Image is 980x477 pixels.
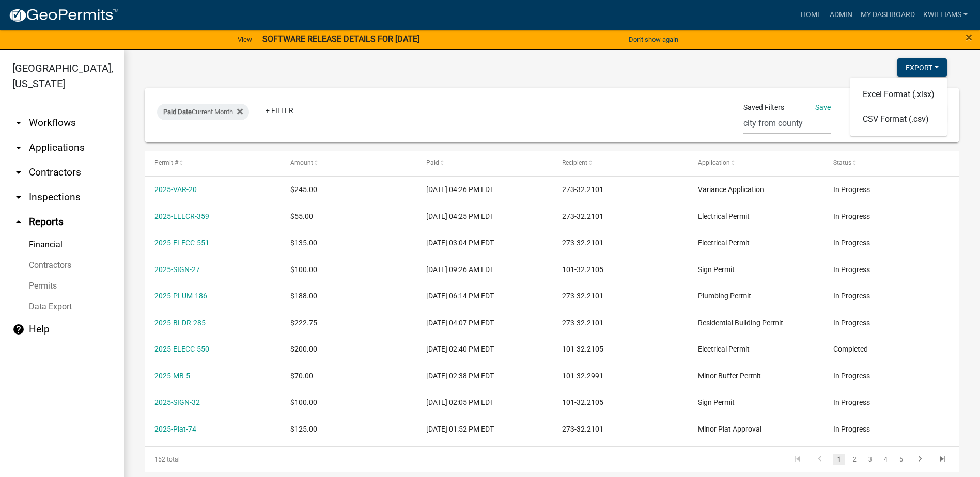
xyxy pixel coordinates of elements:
[919,5,972,25] a: kwilliams
[698,398,735,406] span: Sign Permit
[154,185,197,194] a: 2025-VAR-20
[850,107,947,132] button: CSV Format (.csv)
[698,159,730,166] span: Application
[163,108,192,116] span: Paid Date
[426,237,542,249] div: [DATE] 03:04 PM EDT
[966,30,972,44] span: ×
[154,239,209,247] a: 2025-ELECC-551
[833,425,870,433] span: In Progress
[290,292,317,300] span: $188.00
[879,454,892,465] a: 4
[281,151,416,176] datatable-header-cell: Amount
[797,5,826,25] a: Home
[154,265,200,274] a: 2025-SIGN-27
[157,104,249,120] div: Current Month
[562,292,603,300] span: 273-32.2101
[562,425,603,433] span: 273-32.2101
[154,292,207,300] a: 2025-PLUM-186
[426,317,542,329] div: [DATE] 04:07 PM EDT
[426,370,542,382] div: [DATE] 02:38 PM EDT
[416,151,552,176] datatable-header-cell: Paid
[625,31,682,48] button: Don't show again
[743,102,784,113] span: Saved Filters
[290,319,317,327] span: $222.75
[145,447,306,472] div: 152 total
[154,372,190,380] a: 2025-MB-5
[833,159,851,166] span: Status
[833,212,870,220] span: In Progress
[833,454,845,465] a: 1
[562,239,603,247] span: 273-32.2101
[154,425,196,433] a: 2025-Plat-74
[897,58,947,77] button: Export
[12,191,25,203] i: arrow_drop_down
[857,5,919,25] a: My Dashboard
[290,265,317,274] span: $100.00
[552,151,688,176] datatable-header-cell: Recipient
[850,82,947,107] button: Excel Format (.xlsx)
[833,319,870,327] span: In Progress
[426,343,542,355] div: [DATE] 02:40 PM EDT
[562,185,603,194] span: 273-32.2101
[698,425,761,433] span: Minor Plat Approval
[833,292,870,300] span: In Progress
[910,454,930,465] a: go to next page
[12,141,25,154] i: arrow_drop_down
[562,212,603,220] span: 273-32.2101
[698,372,761,380] span: Minor Buffer Permit
[833,185,870,194] span: In Progress
[698,185,764,194] span: Variance Application
[257,101,302,120] a: + Filter
[833,398,870,406] span: In Progress
[262,34,419,44] strong: SOFTWARE RELEASE DETAILS FOR [DATE]
[290,345,317,353] span: $200.00
[290,159,313,166] span: Amount
[895,454,907,465] a: 5
[12,117,25,129] i: arrow_drop_down
[426,290,542,302] div: [DATE] 06:14 PM EDT
[826,5,857,25] a: Admin
[831,451,847,468] li: page 1
[823,151,959,176] datatable-header-cell: Status
[562,159,587,166] span: Recipient
[787,454,807,465] a: go to first page
[878,451,893,468] li: page 4
[698,345,750,353] span: Electrical Permit
[893,451,909,468] li: page 5
[815,103,831,112] a: Save
[562,345,603,353] span: 101-32.2105
[290,239,317,247] span: $135.00
[848,454,861,465] a: 2
[562,319,603,327] span: 273-32.2101
[862,451,878,468] li: page 3
[833,265,870,274] span: In Progress
[698,319,783,327] span: Residential Building Permit
[154,398,200,406] a: 2025-SIGN-32
[426,423,542,435] div: [DATE] 01:52 PM EDT
[562,372,603,380] span: 101-32.2991
[290,185,317,194] span: $245.00
[154,159,178,166] span: Permit #
[698,212,750,220] span: Electrical Permit
[562,265,603,274] span: 101-32.2105
[864,454,876,465] a: 3
[154,345,209,353] a: 2025-ELECC-550
[426,211,542,222] div: [DATE] 04:25 PM EDT
[290,425,317,433] span: $125.00
[154,319,206,327] a: 2025-BLDR-285
[562,398,603,406] span: 101-32.2105
[833,345,868,353] span: Completed
[290,212,313,220] span: $55.00
[426,264,542,276] div: [DATE] 09:26 AM EDT
[426,396,542,408] div: [DATE] 02:05 PM EDT
[145,151,281,176] datatable-header-cell: Permit #
[833,239,870,247] span: In Progress
[688,151,823,176] datatable-header-cell: Application
[12,166,25,179] i: arrow_drop_down
[698,292,751,300] span: Plumbing Permit
[698,239,750,247] span: Electrical Permit
[154,212,209,220] a: 2025-ELECR-359
[966,31,972,43] button: Close
[933,454,953,465] a: go to last page
[234,31,256,48] a: View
